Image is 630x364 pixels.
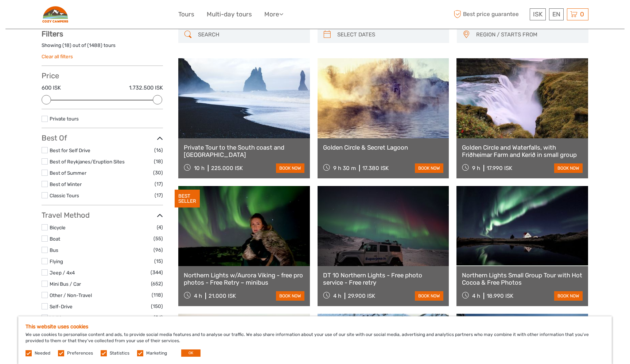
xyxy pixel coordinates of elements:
h3: Price [42,71,163,80]
a: Private Tour to the South coast and [GEOGRAPHIC_DATA] [184,144,304,159]
div: BEST SELLER [175,190,200,208]
span: (30) [153,169,163,177]
span: (15) [154,257,163,265]
a: book now [554,291,583,301]
label: 18 [64,42,70,49]
a: Clear all filters [42,54,73,59]
label: Marketing [146,350,167,356]
span: (96) [153,246,163,254]
a: book now [276,163,304,173]
label: 1.732.500 ISK [129,84,163,92]
p: We're away right now. Please check back later! [10,13,82,19]
label: Preferences [67,350,93,356]
div: Showing ( ) out of ( ) tours [42,42,163,53]
button: Open LiveChat chat widget [84,11,93,20]
a: book now [415,291,443,301]
div: 17.990 ISK [487,165,512,171]
a: Best of Winter [50,181,82,187]
strong: Filters [42,29,63,38]
span: (18) [154,157,163,166]
span: (344) [151,268,163,277]
a: Northern Lights w/Aurora Viking - free pro photos - Free Retry – minibus [184,272,304,286]
span: (150) [151,302,163,310]
div: We use cookies to personalise content and ads, to provide social media features and to analyse ou... [18,316,612,364]
span: 4 h [333,293,341,299]
div: 18.990 ISK [487,293,513,299]
label: 600 ISK [42,84,61,92]
span: 4 h [194,293,202,299]
a: Bus [50,247,58,253]
a: Private tours [50,116,79,122]
span: (16) [154,146,163,154]
span: (54) [153,313,163,322]
span: (652) [151,280,163,288]
a: Best of Reykjanes/Eruption Sites [50,159,125,165]
a: Mini Bus / Car [50,281,81,287]
span: 9 h 30 m [333,165,356,171]
div: EN [549,8,564,20]
a: book now [554,163,583,173]
span: ISK [533,11,542,18]
button: REGION / STARTS FROM [473,29,585,41]
a: Tours [178,9,194,20]
div: 17.380 ISK [362,165,389,171]
a: Self-Drive [50,304,73,309]
img: 2916-fe44121e-5e7a-41d4-ae93-58bc7d852560_logo_small.png [42,5,69,23]
a: DT 10 Northern Lights - Free photo service - Free retry [323,272,444,286]
span: 10 h [194,165,205,171]
div: 21.000 ISK [209,293,236,299]
label: Needed [35,350,50,356]
span: (17) [155,191,163,199]
label: Statistics [110,350,129,356]
a: Golden Circle and Waterfalls, with Friðheimar Farm and Kerið in small group [462,144,583,159]
button: OK [181,349,201,357]
input: SEARCH [195,28,306,41]
a: Walking [50,315,67,321]
a: Bicycle [50,225,66,230]
a: book now [276,291,304,301]
a: Best of Summer [50,170,86,176]
label: 1488 [89,42,101,49]
span: (118) [152,291,163,299]
a: Flying [50,258,63,264]
a: Other / Non-Travel [50,292,92,298]
a: Multi-day tours [207,9,252,20]
h3: Best Of [42,134,163,142]
h3: Travel Method [42,211,163,219]
a: Best for Self Drive [50,147,90,153]
span: (4) [157,223,163,232]
div: 225.000 ISK [211,165,243,171]
span: (17) [155,180,163,188]
div: 29.900 ISK [348,293,375,299]
a: Northern Lights Small Group Tour with Hot Cocoa & Free Photos [462,272,583,286]
a: book now [415,163,443,173]
span: Best price guarantee [452,8,528,20]
a: Jeep / 4x4 [50,270,75,276]
span: 0 [579,11,585,18]
input: SELECT DATES [334,28,446,41]
h5: This website uses cookies [26,324,604,330]
a: Classic Tours [50,193,79,198]
a: Boat [50,236,60,242]
span: (55) [153,234,163,243]
span: 9 h [472,165,480,171]
span: 4 h [472,293,480,299]
a: More [264,9,283,20]
a: Golden Circle & Secret Lagoon [323,144,444,151]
